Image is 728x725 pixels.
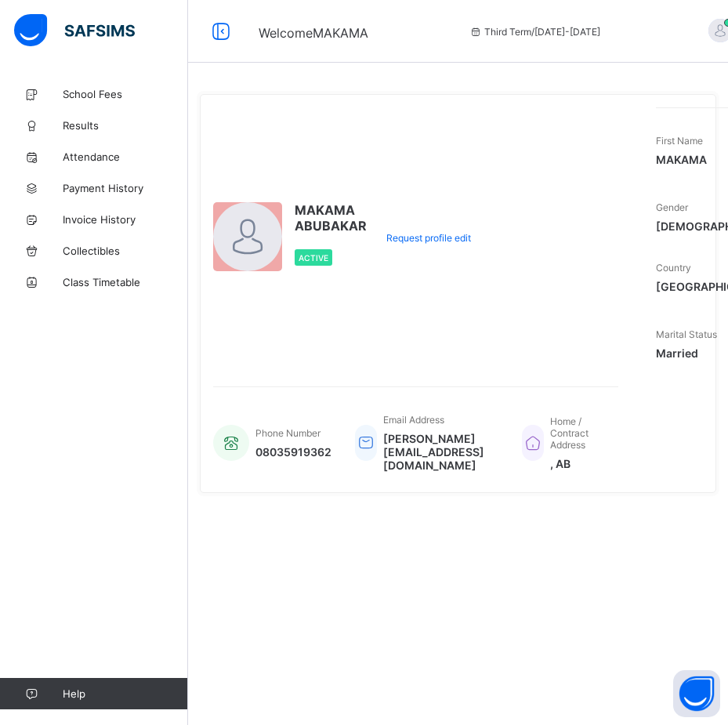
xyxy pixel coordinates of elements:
span: 08035919362 [255,445,331,459]
span: MAKAMA ABUBAKAR [295,202,367,234]
span: Home / Contract Address [550,415,589,451]
span: session/term information [469,26,600,38]
span: Class Timetable [63,276,188,288]
span: Attendance [63,150,188,163]
span: Welcome MAKAMA [259,25,368,41]
span: Collectibles [63,245,188,257]
span: Country [656,262,691,274]
span: Email Address [383,414,444,426]
span: First Name [656,135,703,147]
span: [PERSON_NAME][EMAIL_ADDRESS][DOMAIN_NAME] [383,432,498,472]
span: School Fees [63,88,188,100]
span: Results [63,119,188,132]
span: Gender [656,201,688,213]
img: safsims [14,14,135,47]
span: Active [299,253,328,263]
span: Marital Status [656,328,717,340]
span: Help [63,687,187,700]
span: Phone Number [255,427,321,439]
span: Payment History [63,182,188,194]
span: , AB [550,457,603,470]
span: Request profile edit [386,232,471,244]
span: Invoice History [63,213,188,226]
button: Open asap [673,670,720,717]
